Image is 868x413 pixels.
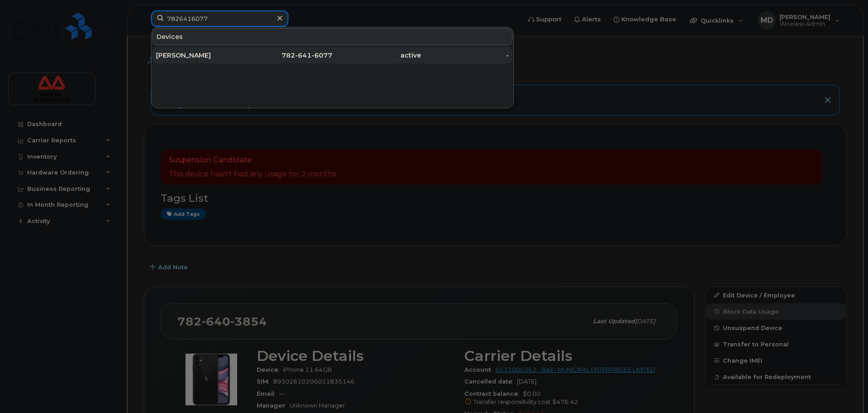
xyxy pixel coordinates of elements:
span: 782 [282,51,295,59]
div: active [332,51,421,60]
span: 6077 [314,51,332,59]
span: 641 [298,51,312,59]
div: - [421,51,509,60]
div: [PERSON_NAME] [156,51,244,60]
div: Devices [152,28,512,45]
a: [PERSON_NAME]782-641-6077active- [152,47,512,63]
div: - - [244,51,333,60]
